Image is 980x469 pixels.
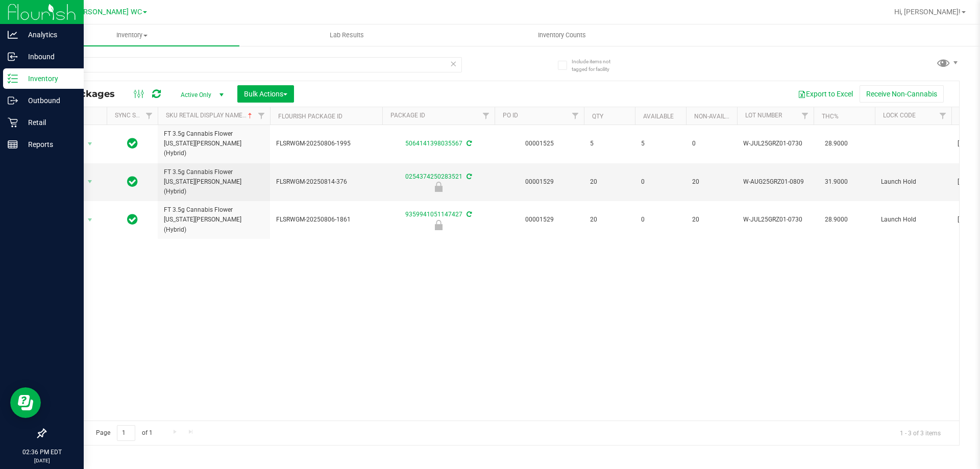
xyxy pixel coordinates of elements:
[10,387,41,418] iframe: Resource center
[641,139,680,149] span: 5
[244,90,287,98] span: Bulk Actions
[276,215,376,225] span: FLSRWGM-20250806-1861
[84,213,96,227] span: select
[745,112,782,119] a: Lot Number
[590,139,629,149] span: 5
[45,57,462,72] input: Search Package ID, Item Name, SKU, Lot or Part Number...
[87,425,161,441] span: Page of 1
[84,175,96,189] span: select
[390,112,425,119] a: Package ID
[61,8,142,16] span: St. [PERSON_NAME] WC
[567,107,584,125] a: Filter
[127,212,138,227] span: In Sync
[525,216,554,223] a: 00001529
[8,52,18,62] inline-svg: Inbound
[820,175,853,189] span: 31.9000
[164,205,264,235] span: FT 3.5g Cannabis Flower [US_STATE][PERSON_NAME] (Hybrid)
[743,177,807,187] span: W-AUG25GRZ01-0809
[450,57,457,70] span: Clear
[18,138,79,151] p: Reports
[572,58,623,73] span: Include items not tagged for facility
[237,85,294,103] button: Bulk Actions
[592,113,603,120] a: Qty
[820,212,853,227] span: 28.9000
[253,107,270,125] a: Filter
[24,24,239,46] a: Inventory
[405,211,462,218] a: 9359941051147427
[894,8,961,16] span: Hi, [PERSON_NAME]!
[278,113,342,120] a: Flourish Package ID
[881,215,945,225] span: Launch Hold
[84,137,96,151] span: select
[166,112,254,119] a: Sku Retail Display Name
[525,140,554,147] a: 00001525
[8,117,18,128] inline-svg: Retail
[117,425,135,441] input: 1
[141,107,158,125] a: Filter
[53,88,125,100] span: All Packages
[405,173,462,180] a: 0254374250283521
[8,73,18,84] inline-svg: Inventory
[820,136,853,151] span: 28.9000
[641,215,680,225] span: 0
[590,177,629,187] span: 20
[881,177,945,187] span: Launch Hold
[5,448,79,457] p: 02:36 PM EDT
[935,107,951,125] a: Filter
[860,85,944,103] button: Receive Non-Cannabis
[641,177,680,187] span: 0
[465,211,472,218] span: Sync from Compliance System
[239,24,454,46] a: Lab Results
[5,457,79,464] p: [DATE]
[276,139,376,149] span: FLSRWGM-20250806-1995
[590,215,629,225] span: 20
[18,51,79,63] p: Inbound
[478,107,495,125] a: Filter
[465,140,472,147] span: Sync from Compliance System
[454,24,669,46] a: Inventory Counts
[381,182,496,192] div: Launch Hold
[316,31,378,40] span: Lab Results
[164,167,264,197] span: FT 3.5g Cannabis Flower [US_STATE][PERSON_NAME] (Hybrid)
[524,31,600,40] span: Inventory Counts
[18,29,79,41] p: Analytics
[692,139,731,149] span: 0
[797,107,814,125] a: Filter
[525,178,554,185] a: 00001529
[18,94,79,107] p: Outbound
[381,220,496,230] div: Launch Hold
[18,72,79,85] p: Inventory
[164,129,264,159] span: FT 3.5g Cannabis Flower [US_STATE][PERSON_NAME] (Hybrid)
[694,113,740,120] a: Non-Available
[791,85,860,103] button: Export to Excel
[883,112,916,119] a: Lock Code
[503,112,518,119] a: PO ID
[8,139,18,150] inline-svg: Reports
[405,140,462,147] a: 5064141398035567
[743,139,807,149] span: W-JUL25GRZ01-0730
[115,112,154,119] a: Sync Status
[8,30,18,40] inline-svg: Analytics
[643,113,674,120] a: Available
[127,175,138,189] span: In Sync
[822,113,839,120] a: THC%
[692,177,731,187] span: 20
[743,215,807,225] span: W-JUL25GRZ01-0730
[465,173,472,180] span: Sync from Compliance System
[127,136,138,151] span: In Sync
[692,215,731,225] span: 20
[276,177,376,187] span: FLSRWGM-20250814-376
[24,31,239,40] span: Inventory
[892,425,949,440] span: 1 - 3 of 3 items
[18,116,79,129] p: Retail
[8,95,18,106] inline-svg: Outbound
